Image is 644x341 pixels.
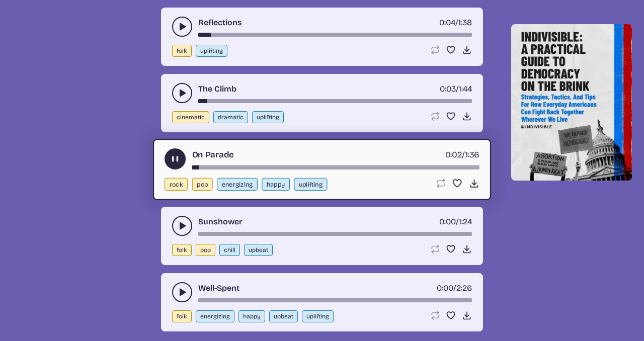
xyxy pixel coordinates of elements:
button: cinematic [172,111,209,123]
button: Loop [430,111,440,121]
button: folk [172,45,192,57]
button: play-pause toggle [172,83,192,103]
button: Loop [435,178,446,189]
button: energizing [196,310,234,322]
button: play-pause toggle [165,148,186,169]
button: Favorite [446,111,456,121]
button: energizing [217,178,258,191]
button: pop [192,178,213,191]
div: / [439,216,472,228]
span: 1:38 [458,18,472,27]
a: Reflections [198,17,242,29]
a: Sunshower [198,216,243,228]
span: timer [445,149,462,159]
button: Favorite [446,310,456,320]
button: upbeat [244,244,273,256]
span: timer [437,283,453,293]
button: play-pause toggle [172,282,192,302]
button: Favorite [446,244,456,254]
div: song-time-bar [198,298,472,302]
div: song-time-bar [192,165,479,169]
a: The Climb [198,83,236,95]
button: Loop [430,45,440,55]
div: song-time-bar [198,99,472,103]
button: folk [172,310,192,322]
button: Favorite [452,178,462,189]
span: timer [440,84,456,94]
span: 1:24 [459,217,472,226]
button: pop [196,244,215,256]
button: play-pause toggle [172,17,192,37]
button: dramatic [213,111,248,123]
span: 1:36 [465,149,479,159]
a: On Parade [192,148,234,161]
button: rock [165,178,188,191]
div: / [440,83,472,95]
div: / [439,17,472,29]
div: / [437,282,472,294]
div: song-time-bar [198,33,472,37]
img: Help save our democracy! [511,24,632,181]
button: uplifting [196,45,227,57]
button: Loop [430,310,440,320]
a: Well-Spent [198,282,239,294]
button: uplifting [302,310,334,322]
button: uplifting [252,111,284,123]
button: upbeat [269,310,298,322]
div: / [445,148,479,161]
button: happy [262,178,290,191]
span: 2:26 [456,283,472,293]
span: timer [439,217,456,226]
button: Favorite [446,45,456,55]
button: Loop [430,244,440,254]
button: chill [219,244,240,256]
button: happy [238,310,265,322]
span: 1:44 [459,84,472,94]
button: play-pause toggle [172,216,192,236]
button: folk [172,244,192,256]
div: song-time-bar [198,232,472,236]
span: timer [439,18,455,27]
button: uplifting [294,178,327,191]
